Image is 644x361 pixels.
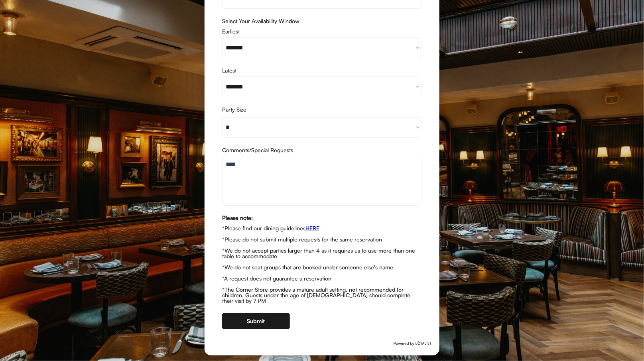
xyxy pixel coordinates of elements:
[222,215,421,221] div: Please note:
[394,339,431,347] img: Group%2048096278.svg
[222,147,421,153] div: Comments/Special Requests
[222,18,421,24] div: Select Your Availability Window
[305,225,319,232] a: HERE
[222,68,421,73] div: Latest
[222,107,421,112] div: Party Size
[247,318,265,324] div: Submit
[222,226,421,304] div: *Please find our dining guidelines *Please do not submit multiple requests for the same reservati...
[222,29,421,34] div: Earliest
